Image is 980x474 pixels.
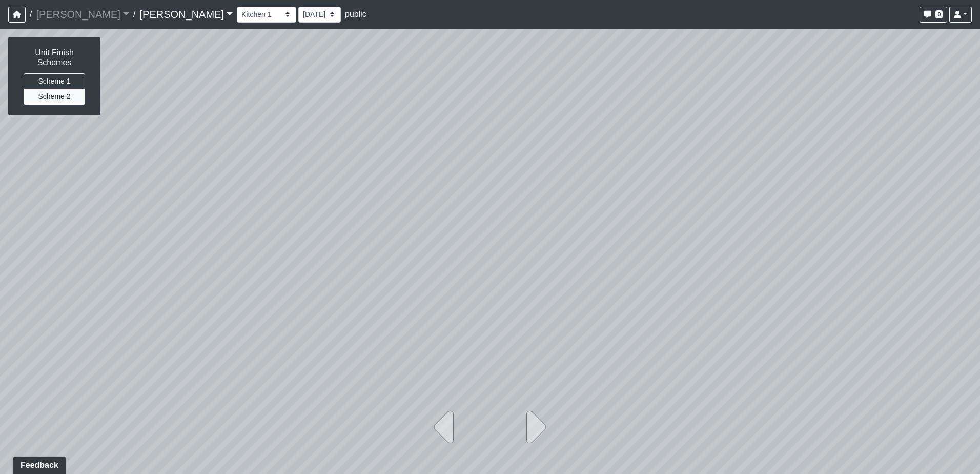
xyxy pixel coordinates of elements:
span: 0 [935,10,943,18]
iframe: Ybug feedback widget [8,453,68,474]
a: [PERSON_NAME] [139,4,233,25]
button: Scheme 1 [24,73,85,89]
span: public [345,10,366,18]
button: 0 [920,7,947,23]
a: [PERSON_NAME] [36,4,129,25]
h6: Unit Finish Schemes [19,48,90,67]
button: Scheme 2 [24,89,85,105]
span: / [26,4,36,25]
span: / [129,4,139,25]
